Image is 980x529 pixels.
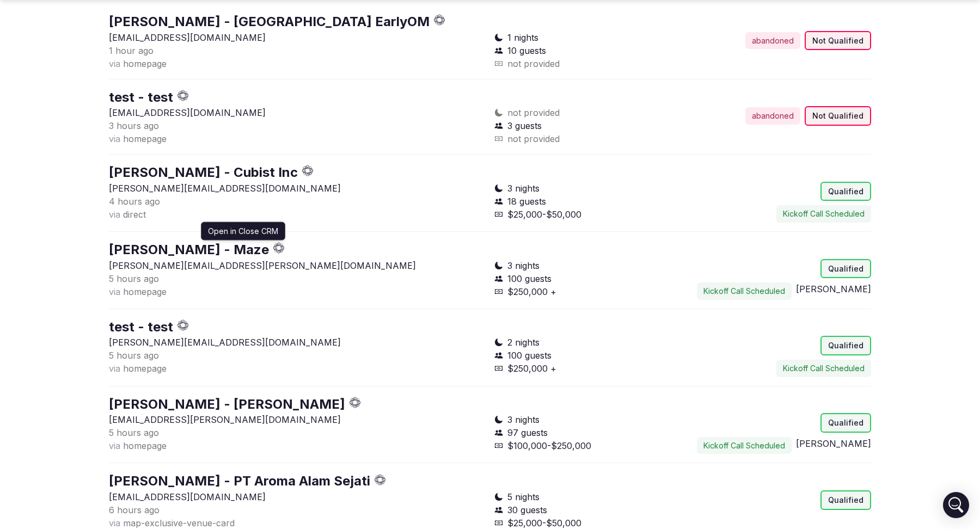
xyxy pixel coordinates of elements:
span: 2 nights [507,336,540,349]
div: $250,000 + [494,362,678,375]
span: 5 hours ago [109,273,159,284]
div: $250,000 + [494,285,678,298]
span: 1 hour ago [109,45,154,56]
span: via [109,209,120,220]
span: via [109,133,120,144]
div: Open Intercom Messenger [943,492,969,518]
span: 5 hours ago [109,350,159,361]
span: 4 hours ago [109,196,160,207]
a: [PERSON_NAME] - Maze [109,242,269,257]
p: [PERSON_NAME][EMAIL_ADDRESS][DOMAIN_NAME] [109,182,486,195]
div: Qualified [820,336,871,355]
button: [PERSON_NAME] - Cubist Inc [109,163,298,182]
a: [PERSON_NAME] - Cubist Inc [109,164,298,180]
button: [PERSON_NAME] [796,282,871,296]
button: 6 hours ago [109,503,160,516]
span: 18 guests [507,195,546,208]
button: [PERSON_NAME] - [PERSON_NAME] [109,395,345,414]
span: homepage [123,58,167,69]
span: via [109,518,120,528]
button: test - test [109,318,173,336]
button: [PERSON_NAME] - [GEOGRAPHIC_DATA] EarlyOM [109,13,430,31]
button: [PERSON_NAME] - Maze [109,241,269,259]
span: homepage [123,286,167,297]
p: [EMAIL_ADDRESS][DOMAIN_NAME] [109,106,486,119]
button: Kickoff Call Scheduled [697,282,792,300]
div: abandoned [745,107,800,125]
div: $100,000-$250,000 [494,439,678,452]
div: not provided [494,132,678,145]
span: 3 nights [507,413,540,426]
span: 10 guests [507,44,546,57]
button: test - test [109,88,173,107]
a: test - test [109,89,173,105]
span: map-exclusive-venue-card [123,518,235,528]
button: [PERSON_NAME] [796,437,871,450]
span: homepage [123,363,167,374]
div: not provided [494,57,678,70]
span: direct [123,209,146,220]
span: 100 guests [507,272,552,285]
p: [EMAIL_ADDRESS][DOMAIN_NAME] [109,31,486,44]
span: 1 nights [507,31,538,44]
span: 5 nights [507,490,540,503]
span: via [109,286,120,297]
span: homepage [123,440,167,451]
div: Not Qualified [805,31,871,51]
p: [EMAIL_ADDRESS][DOMAIN_NAME] [109,490,486,503]
a: [PERSON_NAME] - PT Aroma Alam Sejati [109,473,370,489]
span: via [109,363,120,374]
div: Qualified [820,490,871,510]
span: via [109,58,120,69]
span: 3 nights [507,182,540,195]
button: 5 hours ago [109,426,159,439]
button: 5 hours ago [109,272,159,285]
a: [PERSON_NAME] - [PERSON_NAME] [109,396,345,412]
span: 30 guests [507,503,547,516]
span: 97 guests [507,426,548,439]
button: 3 hours ago [109,119,159,132]
button: 5 hours ago [109,349,159,362]
span: via [109,440,120,451]
div: Qualified [820,413,871,433]
span: 100 guests [507,349,552,362]
div: Qualified [820,182,871,201]
span: 3 nights [507,259,540,272]
span: 6 hours ago [109,505,160,515]
a: test - test [109,319,173,335]
div: $25,000-$50,000 [494,208,678,221]
button: 1 hour ago [109,44,154,57]
button: Kickoff Call Scheduled [776,205,871,223]
div: Not Qualified [805,106,871,126]
span: homepage [123,133,167,144]
a: [PERSON_NAME] - [GEOGRAPHIC_DATA] EarlyOM [109,14,430,29]
span: 3 hours ago [109,120,159,131]
button: 4 hours ago [109,195,160,208]
p: Open in Close CRM [208,226,278,237]
button: [PERSON_NAME] - PT Aroma Alam Sejati [109,472,370,490]
span: 5 hours ago [109,427,159,438]
p: [PERSON_NAME][EMAIL_ADDRESS][PERSON_NAME][DOMAIN_NAME] [109,259,486,272]
span: not provided [507,106,560,119]
p: [EMAIL_ADDRESS][PERSON_NAME][DOMAIN_NAME] [109,413,486,426]
button: Kickoff Call Scheduled [776,360,871,377]
div: Qualified [820,259,871,279]
p: [PERSON_NAME][EMAIL_ADDRESS][DOMAIN_NAME] [109,336,486,349]
div: abandoned [745,32,800,50]
button: Kickoff Call Scheduled [697,437,792,454]
span: 3 guests [507,119,542,132]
